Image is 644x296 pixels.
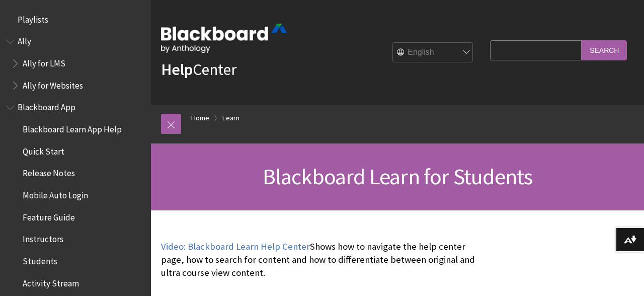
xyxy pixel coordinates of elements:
[161,241,310,253] a: Video: Blackboard Learn Help Center
[18,11,48,25] span: Playlists
[23,55,65,68] span: Ally for LMS
[161,59,193,80] strong: Help
[393,43,473,63] select: Site Language Selector
[23,253,57,266] span: Students
[23,121,122,134] span: Blackboard Learn App Help
[263,163,533,190] span: Blackboard Learn for Students
[161,24,287,53] img: Blackboard by Anthology
[18,33,31,47] span: Ally
[18,99,75,113] span: Blackboard App
[161,240,485,280] p: Shows how to navigate the help center page, how to search for content and how to differentiate be...
[23,77,83,91] span: Ally for Websites
[191,112,209,124] a: Home
[6,33,145,94] nav: Book outline for Anthology Ally Help
[222,112,239,124] a: Learn
[23,143,64,157] span: Quick Start
[23,209,75,223] span: Feature Guide
[6,11,145,28] nav: Book outline for Playlists
[23,231,63,245] span: Instructors
[161,59,236,80] a: HelpCenter
[23,275,79,288] span: Activity Stream
[23,165,75,179] span: Release Notes
[23,187,88,200] span: Mobile Auto Login
[582,40,627,60] input: Search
